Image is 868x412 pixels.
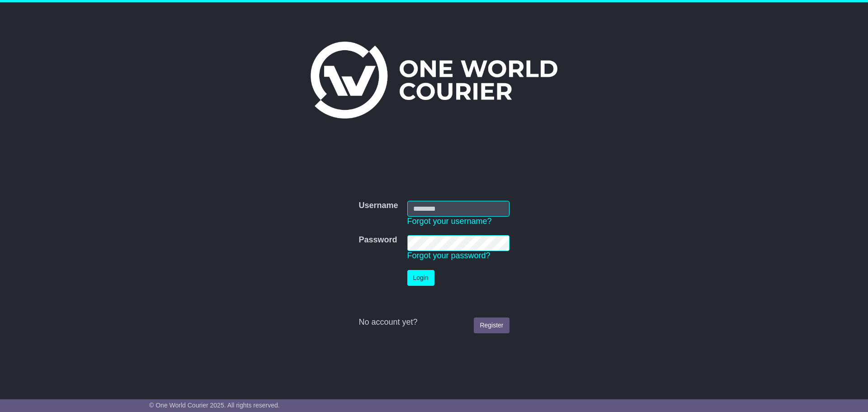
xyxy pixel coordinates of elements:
a: Forgot your password? [407,251,491,260]
label: Username [359,201,398,211]
a: Register [474,317,509,333]
button: Login [407,270,434,286]
label: Password [359,235,397,245]
div: No account yet? [359,317,509,327]
span: © One World Courier 2025. All rights reserved. [149,402,280,409]
img: One World [311,42,557,118]
a: Forgot your username? [407,217,492,226]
